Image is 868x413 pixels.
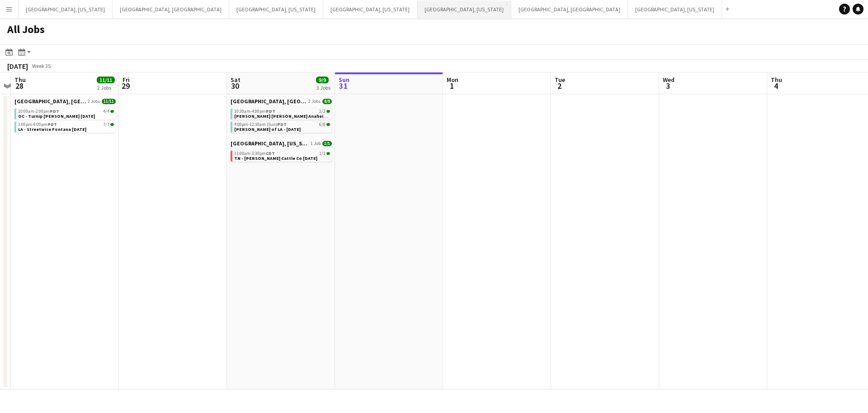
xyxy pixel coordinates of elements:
span: 11/11 [102,99,116,104]
span: 8/8 [322,99,332,104]
div: [DATE] [7,62,28,71]
button: [GEOGRAPHIC_DATA], [GEOGRAPHIC_DATA] [113,0,229,18]
a: 10:30am-4:00pmPDT2/2[PERSON_NAME] [PERSON_NAME] Anaheim [DATE] [234,108,330,119]
span: 11/11 [97,77,115,83]
span: 4:00pm-12:30am (Sun) [234,122,287,127]
div: [GEOGRAPHIC_DATA], [GEOGRAPHIC_DATA]2 Jobs11/1110:00am-2:00pmPDT4/4OC - Turnip [PERSON_NAME] [DAT... [14,98,116,134]
span: 11:00am-3:30pm [234,151,275,156]
button: [GEOGRAPHIC_DATA], [GEOGRAPHIC_DATA] [511,0,628,18]
span: LA - Ebell of LA - 8.30.25 [234,126,301,132]
span: 1 [445,81,458,91]
button: [GEOGRAPHIC_DATA], [US_STATE] [19,0,113,18]
button: [GEOGRAPHIC_DATA], [US_STATE] [628,0,722,18]
button: [GEOGRAPHIC_DATA], [US_STATE] [417,0,511,18]
div: [GEOGRAPHIC_DATA], [GEOGRAPHIC_DATA]2 Jobs8/810:30am-4:00pmPDT2/2[PERSON_NAME] [PERSON_NAME] Anah... [231,98,332,140]
span: 4/4 [103,109,109,114]
span: Thu [771,76,782,84]
span: 6/6 [319,122,325,127]
span: PDT [266,108,275,114]
span: Los Angeles, CA [14,98,86,105]
button: [GEOGRAPHIC_DATA], [US_STATE] [323,0,417,18]
span: PDT [47,121,57,127]
span: 31 [337,81,349,91]
span: CDT [266,150,275,156]
span: 2/2 [326,110,330,113]
a: 10:00am-2:00pmPDT4/4OC - Turnip [PERSON_NAME] [DATE] [18,108,114,119]
span: 1/1 [319,151,325,156]
span: 2/2 [319,109,325,114]
span: Wed [663,76,675,84]
span: Thu [14,76,26,84]
span: Mon [447,76,458,84]
a: 11:00am-3:30pmCDT1/1TN - [PERSON_NAME] Cattle Co [DATE] [234,150,330,161]
span: 10:30am-4:00pm [234,109,275,114]
span: LA - Streetwise Fontana 8.28.25 [18,126,86,132]
a: 3:00pm-8:00pmPDT7/7LA - Streetwise Fontana [DATE] [18,121,114,132]
span: 28 [13,81,26,91]
div: [GEOGRAPHIC_DATA], [US_STATE]1 Job1/111:00am-3:30pmCDT1/1TN - [PERSON_NAME] Cattle Co [DATE] [231,140,332,163]
span: 1/1 [326,152,330,155]
span: Sun [339,76,349,84]
button: [GEOGRAPHIC_DATA], [US_STATE] [229,0,323,18]
div: 3 Jobs [316,84,330,91]
a: [GEOGRAPHIC_DATA], [US_STATE]1 Job1/1 [231,140,332,147]
span: Week 35 [30,62,52,69]
span: 7/7 [103,122,109,127]
span: OC - Turnip Hoag Irvine 8.28.25 [18,113,95,119]
a: 4:00pm-12:30am (Sun)PDT6/6[PERSON_NAME] of LA - [DATE] [234,121,330,132]
span: 2 Jobs [88,99,100,104]
span: 1/1 [322,141,332,146]
span: 30 [229,81,241,91]
span: 2 Jobs [308,99,321,104]
span: Los Angeles, CA [231,98,307,105]
a: [GEOGRAPHIC_DATA], [GEOGRAPHIC_DATA]2 Jobs8/8 [231,98,332,105]
div: 2 Jobs [97,84,114,91]
span: Fri [123,76,130,84]
span: 3 [661,81,675,91]
span: 4 [769,81,782,91]
span: 9/9 [316,77,329,83]
span: Tue [555,76,565,84]
span: 7/7 [110,123,114,126]
span: 6/6 [326,123,330,126]
a: [GEOGRAPHIC_DATA], [GEOGRAPHIC_DATA]2 Jobs11/11 [14,98,116,105]
span: 10:00am-2:00pm [18,109,59,114]
span: PDT [50,108,59,114]
span: Nashville, Tennessee [231,140,309,147]
span: 29 [121,81,130,91]
span: 1 Job [311,141,321,146]
span: PDT [277,121,287,127]
span: TN - Semler Cattle Co 8.30.25 [234,155,317,161]
span: 4/4 [110,110,114,113]
span: OC - Sally Ann Anaheim 8.30.25 [234,113,343,119]
span: 2 [553,81,565,91]
span: 3:00pm-8:00pm [18,122,57,127]
span: Sat [231,76,241,84]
